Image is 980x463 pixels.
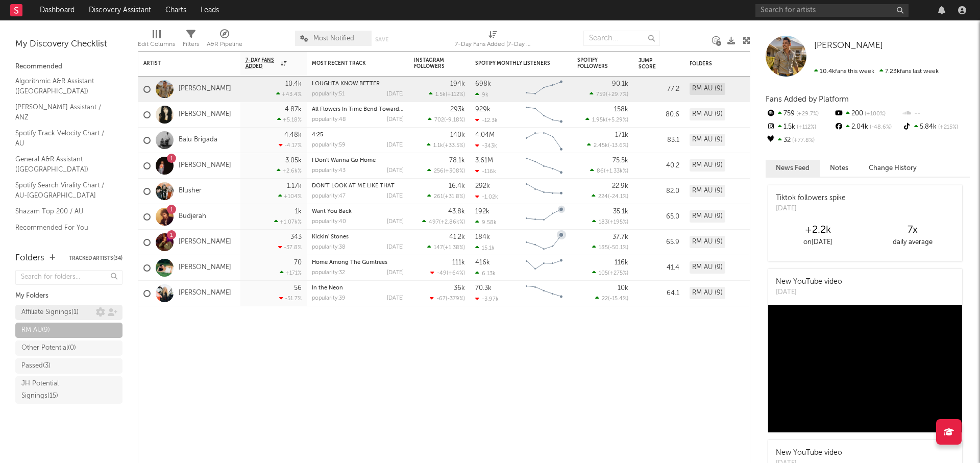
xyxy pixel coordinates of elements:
div: Want You Back [312,209,404,214]
div: 83.1 [639,134,679,147]
span: +77.8 % [791,138,815,143]
span: +275 % [609,271,627,276]
input: Search for artists [755,4,909,17]
a: All Flowers In Time Bend Towards The Sun [312,107,425,112]
button: Tracked Artists(34) [69,256,122,261]
div: 80.6 [639,109,679,121]
a: General A&R Assistant ([GEOGRAPHIC_DATA]) [15,154,112,175]
a: Want You Back [312,209,352,214]
div: DON’T LOOK AT ME LIKE THAT [312,183,404,189]
div: 698k [475,81,491,87]
span: +2.86k % [440,220,463,225]
span: 183 [599,220,608,225]
div: Tiktok followers spike [776,193,846,204]
span: 702 [434,117,444,123]
span: [PERSON_NAME] [814,41,883,50]
div: [DATE] [387,168,404,174]
div: [DATE] [387,270,404,276]
div: ( ) [592,218,628,225]
div: 82.0 [639,185,679,198]
div: 64.1 [639,287,679,300]
div: 116k [615,259,628,266]
div: 1.5k [766,120,834,134]
div: Other Potential ( 0 ) [21,342,76,354]
div: My Discovery Checklist [15,38,122,51]
div: ( ) [595,295,628,302]
div: 41.2k [449,234,465,240]
div: daily average [865,236,960,249]
span: 147 [434,245,443,251]
a: [PERSON_NAME] [179,161,231,170]
div: [DATE] [387,219,404,225]
span: 22 [602,296,608,302]
a: Spotify Search Virality Chart / AU-[GEOGRAPHIC_DATA] [15,180,112,201]
div: ( ) [585,116,628,123]
div: 1k [295,208,302,215]
div: ( ) [427,244,465,251]
div: RM AU (9) [690,108,725,120]
span: 261 [434,194,443,200]
div: 158k [614,106,628,113]
div: +1.07k % [274,218,302,225]
span: +5.29 % [607,117,627,123]
div: New YouTube video [776,277,842,287]
div: Spotify Followers [577,57,613,69]
div: All Flowers In Time Bend Towards The Sun [312,107,404,112]
div: +171 % [280,270,302,276]
span: +33.5 % [445,143,463,149]
div: +104 % [278,193,302,200]
span: Most Notified [313,35,354,42]
svg: Chart title [521,102,567,128]
div: popularity: 48 [312,117,346,123]
button: Save [375,37,388,42]
div: Home Among The Gumtrees [312,260,404,265]
div: 77.2 [639,83,679,95]
div: 194k [450,81,465,87]
div: I OUGHTA KNOW BETTER [312,81,404,87]
div: 22.9k [612,183,628,189]
div: Recommended [15,61,122,73]
div: Filters [183,38,199,51]
button: Change History [859,160,927,177]
div: 41.4 [639,262,679,274]
span: +64 % [448,271,463,276]
div: ( ) [592,193,628,200]
span: +308 % [445,168,463,174]
div: popularity: 32 [312,270,345,276]
div: 9k [475,91,488,98]
span: -15.4 % [609,296,627,302]
div: 36k [454,285,465,291]
input: Search for folders... [15,270,122,285]
div: A&R Pipeline [207,38,242,51]
div: Spotify Monthly Listeners [475,60,552,66]
div: 37.7k [612,234,628,240]
div: 90.1k [612,81,628,87]
a: Home Among The Gumtrees [312,260,387,265]
div: 7 x [865,224,960,236]
div: 75.5k [612,157,628,164]
span: 7-Day Fans Added [246,57,278,69]
div: 43.8k [448,208,465,215]
div: ( ) [592,244,628,251]
div: 56 [294,285,302,291]
div: ( ) [427,193,465,200]
svg: Chart title [521,255,567,281]
div: Artist [143,60,220,66]
div: on [DATE] [771,236,865,249]
div: 416k [475,259,490,266]
div: ( ) [590,91,628,98]
div: Jump Score [639,58,664,70]
a: [PERSON_NAME] [179,263,231,272]
button: News Feed [766,160,820,177]
div: -51.7 % [279,295,302,302]
div: ( ) [422,218,465,225]
span: 185 [599,245,608,251]
a: Blusher [179,187,202,196]
div: -343k [475,142,497,149]
span: +112 % [795,125,816,130]
div: 2.04k [834,120,901,134]
div: [DATE] [387,193,404,199]
span: +195 % [609,220,627,225]
div: -116k [475,168,496,175]
span: 1.5k [435,92,446,98]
